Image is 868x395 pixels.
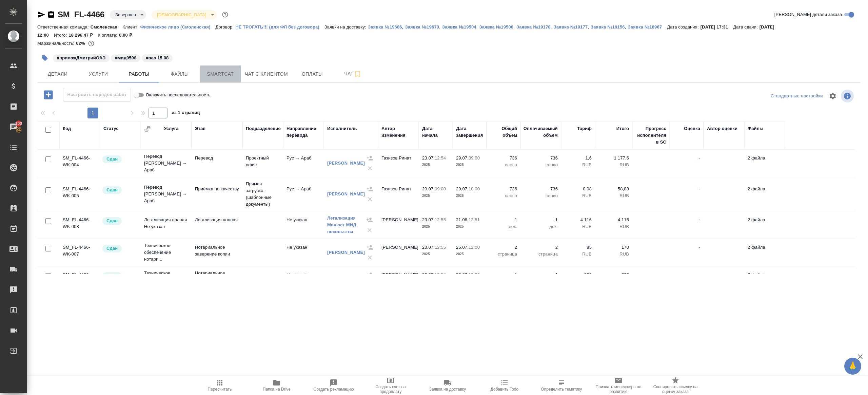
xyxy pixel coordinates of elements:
td: Легализация полная Не указан [141,213,192,237]
div: Тариф [577,125,592,132]
p: 23.07, [422,217,435,222]
p: Сдан [106,156,118,163]
span: Файлы [163,70,196,78]
p: Смоленская [91,24,123,30]
p: , [551,24,554,30]
p: Дата сдачи: [733,24,759,30]
p: , [439,24,442,30]
p: 2 файла [748,155,782,162]
button: Завершен [113,12,138,18]
p: 1 [524,217,558,223]
a: - [699,155,700,161]
p: RUB [565,251,592,258]
td: Рус → Араб [283,182,324,206]
p: 2 [490,244,517,251]
div: Статус [103,125,119,132]
a: [PERSON_NAME] [327,161,365,166]
p: Заявка №19177 [553,24,588,30]
span: Работы [123,70,155,78]
span: оаэ 15.08 [141,55,173,60]
button: Сгруппировать [144,126,151,132]
span: из 1 страниц [172,109,200,118]
p: 170 [598,244,629,251]
div: Менеджер проверил работу исполнителя, передает ее на следующий этап [102,244,137,253]
p: 2025 [456,162,483,168]
p: слово [490,192,517,199]
p: Договор: [216,24,236,30]
td: Газизов Ринат [378,151,419,175]
p: 1 177,6 [598,155,629,162]
p: 2 файла [748,244,782,251]
p: #мид0508 [115,55,136,61]
div: Итого [616,125,629,132]
p: 62% [76,41,86,46]
p: 10:00 [469,186,480,191]
div: Подразделение [246,125,281,132]
td: [PERSON_NAME] [378,241,419,264]
div: Менеджер проверил работу исполнителя, передает ее на следующий этап [102,155,137,164]
span: Заявка на доставку [429,387,466,392]
td: [PERSON_NAME] [378,213,419,237]
p: 2 [524,244,558,251]
p: 260 [565,271,592,278]
p: Заявка №18967 [628,24,667,30]
div: Дата начала [422,125,449,139]
p: Ответственная команда: [37,24,91,30]
p: 23.07, [422,272,435,277]
p: 29.07, [456,155,469,161]
p: 4 116 [598,217,629,223]
p: страница [490,251,517,258]
p: 4 116 [565,217,592,223]
p: 09:00 [469,155,480,161]
p: 736 [524,155,558,162]
p: 21.08, [456,217,469,222]
p: 1 [524,271,558,278]
span: Папка на Drive [263,387,291,392]
button: [DEMOGRAPHIC_DATA] [155,12,208,18]
div: Код [63,125,71,132]
span: Посмотреть информацию [841,90,855,102]
p: RUB [565,162,592,168]
div: Менеджер проверил работу исполнителя, передает ее на следующий этап [102,186,137,195]
p: Заявка №19686 [368,24,402,30]
div: Файлы [748,125,763,132]
p: Заявка №19178 [516,24,551,30]
p: 58,88 [598,186,629,192]
button: Заявка №19500 [479,24,513,31]
a: - [699,272,700,277]
p: 736 [490,155,517,162]
button: Скопировать ссылку [47,11,55,19]
p: док. [524,223,558,230]
span: [PERSON_NAME] детали заказа [774,11,842,18]
td: SM_FL-4466-WK-007 [59,241,100,264]
p: Сдан [106,272,118,279]
a: Физическое лицо (Смоленская) [140,24,215,30]
p: док. [490,223,517,230]
td: Перевод [PERSON_NAME] → Араб [141,150,192,177]
svg: Подписаться [354,70,362,78]
span: 100 [11,120,26,127]
p: Нотариальное заверение копии [195,244,239,258]
p: 12:51 [469,217,480,222]
button: Заявка на доставку [419,376,476,395]
div: Услуга [164,125,178,132]
p: Заявка №19504 [442,24,476,30]
p: 2025 [422,192,449,199]
button: Заявка №19177 [553,24,588,31]
p: [DATE] 17:31 [701,24,733,30]
p: 29.07, [456,186,469,191]
p: 260 [598,271,629,278]
p: 2025 [422,251,449,258]
div: Автор изменения [381,125,415,139]
p: Итого: [54,33,68,38]
p: RUB [565,223,592,230]
p: 12:55 [435,245,446,250]
button: Добавить Todo [476,376,533,395]
span: Услуги [82,70,115,78]
td: Перевод [PERSON_NAME] → Араб [141,181,192,208]
p: Заявка №19670 [405,24,439,30]
td: Не указан [283,268,324,292]
p: слово [524,162,558,168]
div: Менеджер проверил работу исполнителя, передает ее на следующий этап [102,271,137,281]
a: - [699,186,700,191]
